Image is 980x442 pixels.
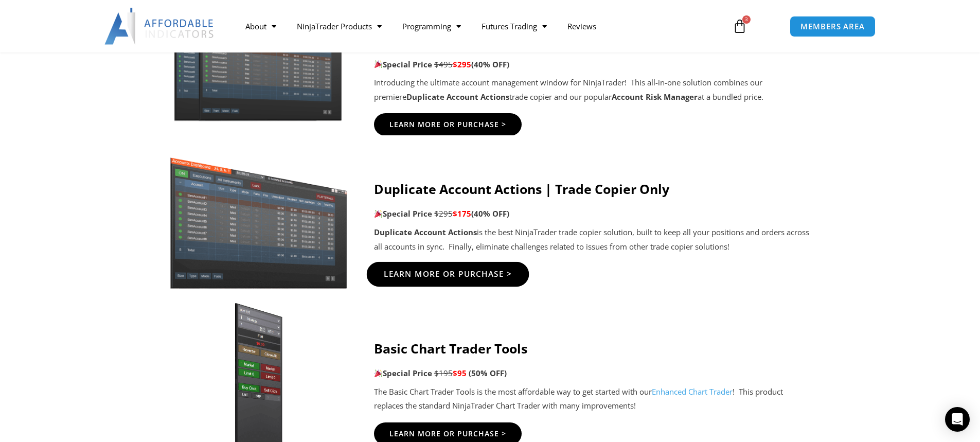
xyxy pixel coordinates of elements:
[375,210,382,218] img: 🎉
[374,368,432,378] strong: Special Price
[389,430,506,437] span: Learn More Or Purchase >
[453,368,467,378] span: $95
[790,16,876,37] a: MEMBERS AREA
[374,340,527,357] strong: Basic Chart Trader Tools
[742,15,751,24] span: 3
[374,59,432,69] strong: Special Price
[374,225,812,254] p: is the best NinjaTrader trade copier solution, built to keep all your positions and orders across...
[169,14,348,123] img: Screenshot 2024-11-20 151221 | Affordable Indicators – NinjaTrader
[434,59,453,69] span: $495
[389,121,506,128] span: Learn More Or Purchase >
[104,8,215,45] img: LogoAI | Affordable Indicators – NinjaTrader
[374,113,522,136] a: Learn More Or Purchase >
[287,14,392,38] a: NinjaTrader Products
[235,14,721,38] nav: Menu
[945,407,970,432] div: Open Intercom Messenger
[652,386,733,397] a: Enhanced Chart Trader
[383,270,512,278] span: Learn More Or Purchase >
[471,14,557,38] a: Futures Trading
[557,14,607,38] a: Reviews
[169,146,348,289] img: Screenshot 2024-08-26 15414455555 | Affordable Indicators – NinjaTrader
[434,368,453,378] span: $195
[471,59,509,69] b: (40% OFF)
[471,208,509,219] b: (40% OFF)
[392,14,471,38] a: Programming
[374,181,812,197] h4: Duplicate Account Actions | Trade Copier Only
[374,385,812,414] p: The Basic Chart Trader Tools is the most affordable way to get started with our ! This product re...
[434,208,453,219] span: $295
[235,14,287,38] a: About
[717,11,762,41] a: 3
[366,262,529,287] a: Learn More Or Purchase >
[406,92,509,102] strong: Duplicate Account Actions
[375,60,382,68] img: 🎉
[453,208,471,219] span: $175
[374,208,432,219] strong: Special Price
[612,92,698,102] strong: Account Risk Manager
[469,368,507,378] span: (50% OFF)
[375,369,382,377] img: 🎉
[800,23,865,30] span: MEMBERS AREA
[374,76,812,104] p: Introducing the ultimate account management window for NinjaTrader! This all-in-one solution comb...
[374,227,477,237] strong: Duplicate Account Actions
[453,59,471,69] span: $295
